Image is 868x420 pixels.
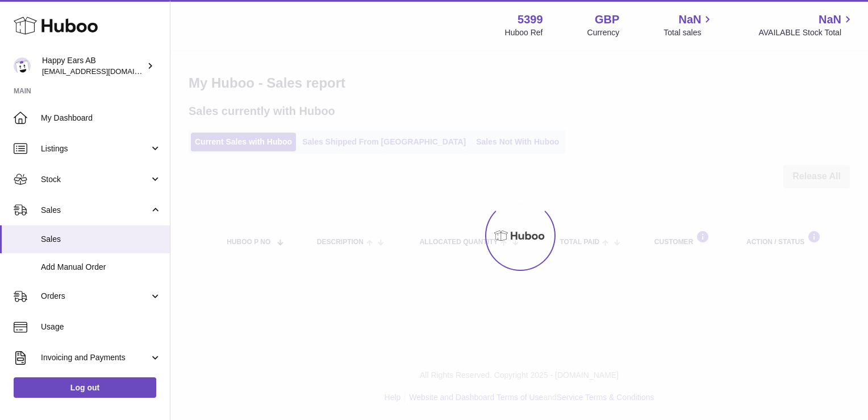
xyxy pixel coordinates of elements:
[587,27,620,38] div: Currency
[42,67,167,76] span: [EMAIL_ADDRESS][DOMAIN_NAME]
[758,27,854,38] span: AVAILABLE Stock Total
[41,205,149,216] span: Sales
[663,12,714,38] a: NaN Total sales
[14,377,156,398] a: Log out
[41,262,161,273] span: Add Manual Order
[663,27,714,38] span: Total sales
[758,12,854,38] a: NaN AVAILABLE Stock Total
[42,55,144,77] div: Happy Ears AB
[41,291,149,302] span: Orders
[595,12,619,27] strong: GBP
[41,322,161,332] span: Usage
[41,174,149,185] span: Stock
[14,57,31,75] img: 3pl@happyearsearplugs.com
[819,12,841,27] span: NaN
[518,12,543,27] strong: 5399
[505,27,543,38] div: Huboo Ref
[678,12,701,27] span: NaN
[41,234,161,245] span: Sales
[41,113,161,123] span: My Dashboard
[41,352,149,363] span: Invoicing and Payments
[41,143,149,154] span: Listings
